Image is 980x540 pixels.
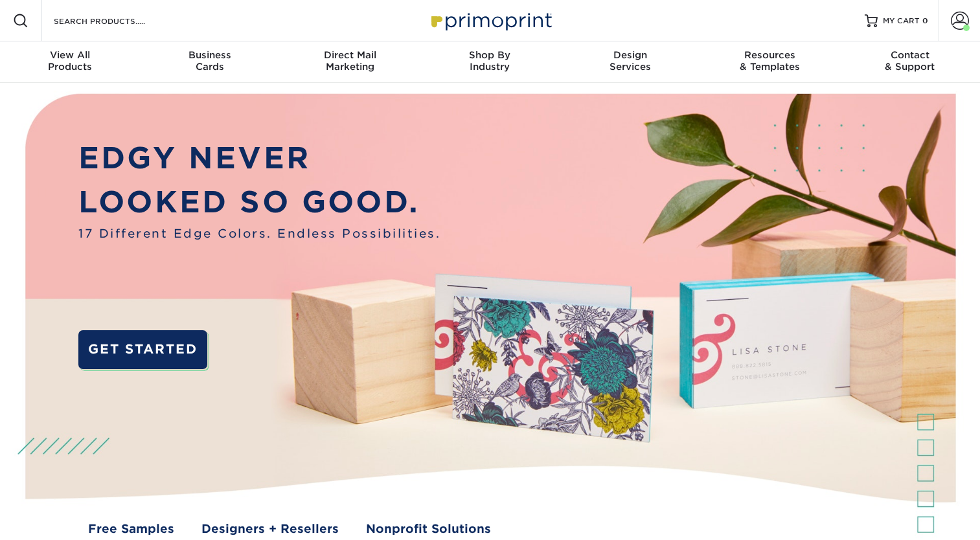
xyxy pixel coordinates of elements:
a: Contact& Support [840,41,980,83]
div: Industry [420,49,560,73]
a: BusinessCards [140,41,280,83]
div: Cards [140,49,280,73]
span: Contact [840,49,980,61]
span: Shop By [420,49,560,61]
span: Business [140,49,280,61]
span: 17 Different Edge Colors. Endless Possibilities. [78,225,440,242]
span: Direct Mail [280,49,420,61]
span: MY CART [883,16,920,27]
p: LOOKED SO GOOD. [78,180,440,224]
a: GET STARTED [78,330,207,369]
a: Free Samples [88,520,174,537]
div: & Templates [700,49,840,73]
img: Primoprint [426,6,555,34]
div: Services [560,49,700,73]
a: DesignServices [560,41,700,83]
div: Marketing [280,49,420,73]
span: 0 [922,16,928,25]
a: Shop ByIndustry [420,41,560,83]
p: EDGY NEVER [78,136,440,180]
a: Nonprofit Solutions [366,520,491,537]
input: SEARCH PRODUCTS..... [52,13,179,28]
a: Resources& Templates [700,41,840,83]
div: & Support [840,49,980,73]
a: Designers + Resellers [201,520,339,537]
span: Resources [700,49,840,61]
a: Direct MailMarketing [280,41,420,83]
span: Design [560,49,700,61]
